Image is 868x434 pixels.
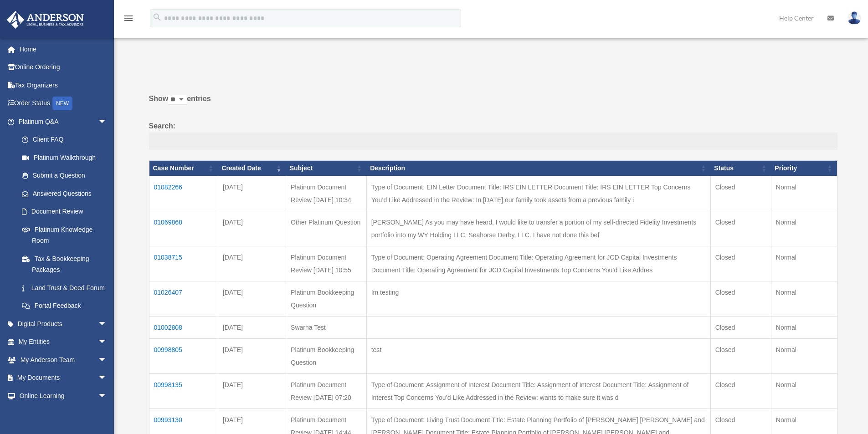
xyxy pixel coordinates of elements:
th: Priority: activate to sort column ascending [771,161,837,176]
td: Type of Document: Assignment of Interest Document Title: Assignment of Interest Document Title: A... [366,373,710,408]
td: 01082266 [149,176,218,211]
td: Platinum Bookkeeping Question [286,281,367,316]
label: Show entries [149,92,837,114]
td: 00998135 [149,373,218,408]
td: 00998805 [149,338,218,373]
td: Im testing [366,281,710,316]
td: [DATE] [218,281,286,316]
a: Client FAQ [13,131,116,149]
td: Platinum Bookkeeping Question [286,338,367,373]
a: Answered Questions [13,184,112,203]
th: Created Date: activate to sort column ascending [218,161,286,176]
a: Home [6,40,121,58]
td: Normal [771,281,837,316]
a: Platinum Walkthrough [13,148,116,167]
i: search [152,12,162,22]
a: Submit a Question [13,167,116,185]
th: Status: activate to sort column ascending [710,161,771,176]
span: arrow_drop_down [98,351,116,369]
td: Normal [771,338,837,373]
td: Normal [771,316,837,338]
td: Closed [710,281,771,316]
span: arrow_drop_down [98,315,116,333]
td: Closed [710,373,771,408]
a: Portal Feedback [13,297,116,315]
td: Type of Document: Operating Agreement Document Title: Operating Agreement for JCD Capital Investm... [366,246,710,281]
a: My Entitiesarrow_drop_down [6,333,121,351]
th: Subject: activate to sort column ascending [286,161,367,176]
img: User Pic [847,11,861,25]
td: [DATE] [218,338,286,373]
td: Platinum Document Review [DATE] 10:34 [286,176,367,211]
td: Type of Document: EIN Letter Document Title: IRS EIN LETTER Document Title: IRS EIN LETTER Top Co... [366,176,710,211]
a: Platinum Knowledge Room [13,220,116,250]
span: arrow_drop_down [98,369,116,388]
td: Closed [710,246,771,281]
div: NEW [52,97,72,110]
td: Platinum Document Review [DATE] 10:55 [286,246,367,281]
td: 01069868 [149,211,218,246]
td: Normal [771,211,837,246]
a: Order StatusNEW [6,94,121,113]
i: menu [123,13,134,24]
td: test [366,338,710,373]
td: Closed [710,176,771,211]
td: [DATE] [218,211,286,246]
td: 01002808 [149,316,218,338]
label: Search: [149,120,837,150]
td: Other Platinum Question [286,211,367,246]
td: Closed [710,338,771,373]
td: [PERSON_NAME] As you may have heard, I would like to transfer a portion of my self-directed Fidel... [366,211,710,246]
td: [DATE] [218,373,286,408]
a: Document Review [13,203,116,221]
td: Platinum Document Review [DATE] 07:20 [286,373,367,408]
input: Search: [149,133,837,150]
a: My Documentsarrow_drop_down [6,369,121,387]
span: arrow_drop_down [98,112,116,131]
span: arrow_drop_down [98,333,116,352]
a: Online Learningarrow_drop_down [6,387,121,405]
a: menu [123,16,134,24]
th: Description: activate to sort column ascending [366,161,710,176]
td: Normal [771,373,837,408]
td: Closed [710,316,771,338]
select: Showentries [168,95,187,105]
a: Tax Organizers [6,76,121,94]
td: [DATE] [218,316,286,338]
a: Digital Productsarrow_drop_down [6,315,121,333]
td: 01026407 [149,281,218,316]
td: Closed [710,211,771,246]
a: Land Trust & Deed Forum [13,279,116,297]
a: Platinum Q&Aarrow_drop_down [6,112,116,131]
img: Anderson Advisors Platinum Portal [4,11,87,29]
span: arrow_drop_down [98,387,116,405]
th: Case Number: activate to sort column ascending [149,161,218,176]
a: Online Ordering [6,58,121,77]
td: Normal [771,176,837,211]
td: Normal [771,246,837,281]
td: [DATE] [218,246,286,281]
td: [DATE] [218,176,286,211]
td: Swarna Test [286,316,367,338]
td: 01038715 [149,246,218,281]
a: My Anderson Teamarrow_drop_down [6,351,121,369]
a: Tax & Bookkeeping Packages [13,250,116,279]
